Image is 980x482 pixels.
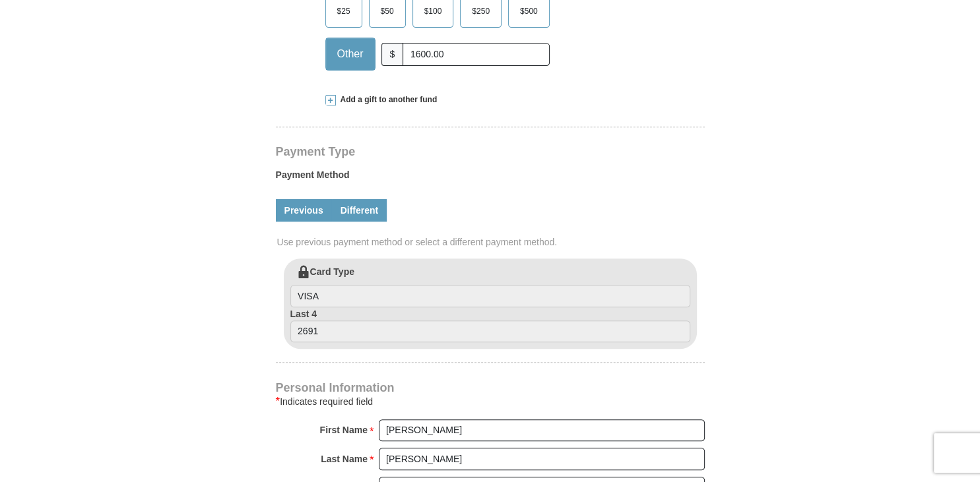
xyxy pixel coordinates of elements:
input: Card Type [290,285,690,307]
a: Different [332,199,387,222]
span: $50 [374,1,401,21]
input: Last 4 [290,320,690,343]
span: Other [331,44,370,64]
label: Payment Method [276,168,705,188]
strong: First Name [320,421,368,439]
span: $ [381,43,404,66]
div: Indicates required field [276,394,705,409]
span: $25 [331,1,357,21]
span: $250 [465,1,496,21]
strong: Last Name [321,450,368,468]
input: Other Amount [403,43,549,66]
a: Previous [276,199,332,222]
h4: Personal Information [276,382,705,393]
span: Use previous payment method or select a different payment method. [277,235,706,249]
label: Last 4 [290,307,690,343]
label: Card Type [290,265,690,307]
span: $100 [418,1,449,21]
span: $500 [513,1,544,21]
span: Add a gift to another fund [336,94,438,105]
h4: Payment Type [276,146,705,157]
